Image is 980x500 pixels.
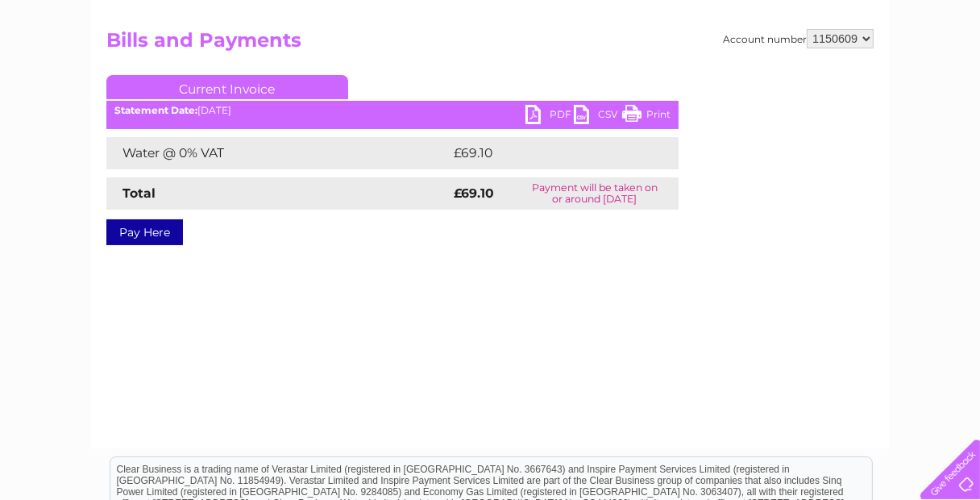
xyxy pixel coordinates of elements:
[106,29,874,60] h2: Bills and Payments
[723,29,874,48] div: Account number
[122,185,156,201] strong: Total
[106,75,348,99] a: Current Invoice
[873,69,912,81] a: Contact
[840,69,863,81] a: Blog
[574,105,622,128] a: CSV
[676,8,787,28] a: 0333 014 3131
[450,137,645,169] td: £69.10
[696,69,727,81] a: Water
[927,69,965,81] a: Log out
[110,9,872,78] div: Clear Business is a trading name of Verastar Limited (registered in [GEOGRAPHIC_DATA] No. 3667643...
[525,105,574,128] a: PDF
[106,219,183,245] a: Pay Here
[737,69,772,81] a: Energy
[782,69,830,81] a: Telecoms
[622,105,671,128] a: Print
[35,42,117,91] img: logo.png
[510,177,679,210] td: Payment will be taken on or around [DATE]
[106,137,450,169] td: Water @ 0% VAT
[106,105,679,116] div: [DATE]
[454,185,494,201] strong: £69.10
[114,104,197,116] b: Statement Date:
